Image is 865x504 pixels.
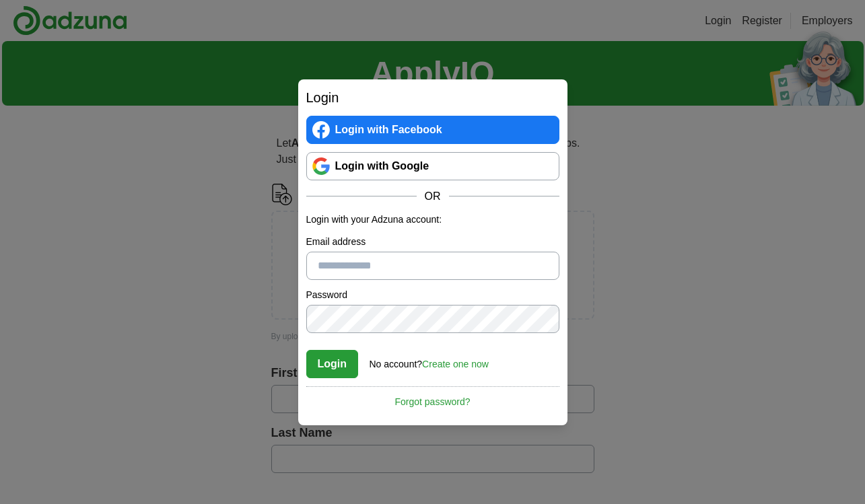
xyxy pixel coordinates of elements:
a: Create one now [422,359,489,369]
a: Login with Google [306,152,559,180]
a: Forgot password? [306,386,559,409]
p: Login with your Adzuna account: [306,213,559,227]
span: OR [417,188,449,205]
h2: Login [306,87,559,108]
button: Login [306,350,359,378]
label: Password [306,288,559,302]
div: No account? [370,349,489,371]
a: Login with Facebook [306,116,559,144]
label: Email address [306,235,559,249]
